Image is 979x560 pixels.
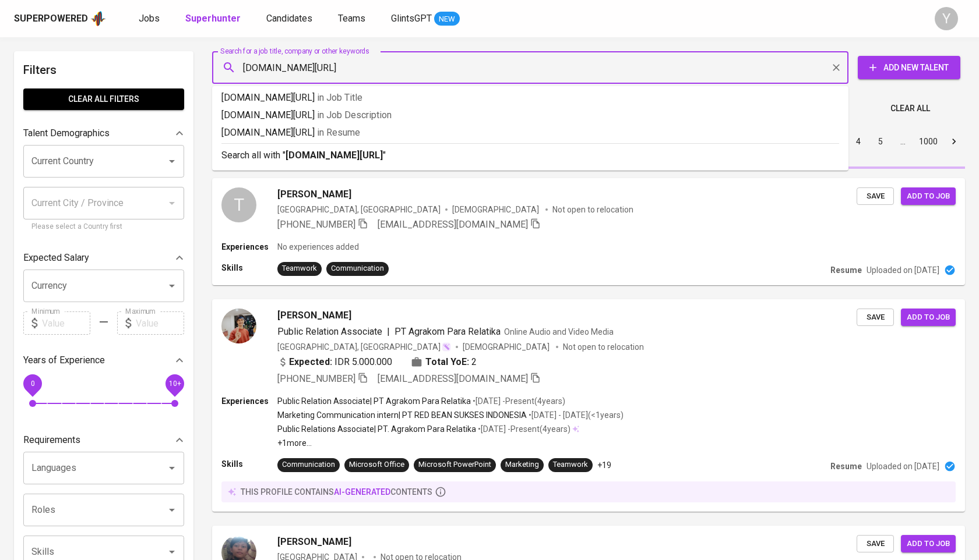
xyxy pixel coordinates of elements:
[282,263,317,274] div: Teamwork
[23,353,105,367] p: Years of Experience
[221,108,839,122] p: [DOMAIN_NAME][URL]
[164,460,180,476] button: Open
[317,109,392,120] span: in Job Description
[212,178,965,285] a: T[PERSON_NAME][GEOGRAPHIC_DATA], [GEOGRAPHIC_DATA][DEMOGRAPHIC_DATA] Not open to relocation[PHONE...
[907,311,950,324] span: Add to job
[212,299,965,512] a: [PERSON_NAME]Public Relation Associate|PT Agrakom Para RelatikaOnline Audio and Video Media[GEOGR...
[901,187,956,205] button: Add to job
[452,204,541,215] span: [DEMOGRAPHIC_DATA]
[857,535,894,553] button: Save
[277,204,441,215] div: [GEOGRAPHIC_DATA], [GEOGRAPHIC_DATA]
[277,437,624,449] p: +1 more ...
[901,535,956,553] button: Add to job
[867,460,939,472] p: Uploaded on [DATE]
[23,251,89,265] p: Expected Salary
[395,326,501,337] span: PT Agrakom Para Relatika
[871,132,890,151] button: Go to page 5
[334,487,390,497] span: AI-generated
[463,341,551,353] span: [DEMOGRAPHIC_DATA]
[317,92,362,103] span: in Job Title
[858,56,960,79] button: Add New Talent
[90,10,106,27] img: app logo
[907,190,950,203] span: Add to job
[505,459,539,470] div: Marketing
[828,59,844,76] button: Clear
[597,459,611,471] p: +19
[241,486,432,498] p: this profile contains contents
[862,190,888,203] span: Save
[286,150,383,161] b: [DOMAIN_NAME][URL]
[23,349,184,372] div: Years of Experience
[266,12,315,26] a: Candidates
[221,126,839,140] p: [DOMAIN_NAME][URL]
[907,537,950,551] span: Add to job
[221,458,277,470] p: Skills
[221,187,256,222] div: T
[317,127,360,138] span: in Resume
[830,460,862,472] p: Resume
[33,92,175,107] span: Clear All filters
[857,309,894,327] button: Save
[349,459,404,470] div: Microsoft Office
[893,136,912,147] div: …
[164,278,180,294] button: Open
[890,101,930,116] span: Clear All
[139,13,160,24] span: Jobs
[857,187,894,205] button: Save
[830,264,862,276] p: Resume
[277,309,351,322] span: [PERSON_NAME]
[378,219,528,230] span: [EMAIL_ADDRESS][DOMAIN_NAME]
[23,246,184,270] div: Expected Salary
[185,12,243,26] a: Superhunter
[442,342,451,352] img: magic_wand.svg
[277,423,476,435] p: Public Relations Associate | PT. Agrakom Para Relatika
[221,91,839,105] p: [DOMAIN_NAME][URL]
[23,126,110,140] p: Talent Demographics
[338,13,365,24] span: Teams
[434,13,460,25] span: NEW
[759,132,965,151] nav: pagination navigation
[277,409,527,421] p: Marketing Communication intern | PT RED BEAN SUKSES INDONESIA
[23,433,80,447] p: Requirements
[552,204,633,215] p: Not open to relocation
[185,13,241,24] b: Superhunter
[277,535,351,549] span: [PERSON_NAME]
[867,61,951,75] span: Add New Talent
[915,132,941,151] button: Go to page 1000
[331,263,384,274] div: Communication
[277,219,355,230] span: [PHONE_NUMBER]
[14,12,88,26] div: Superpowered
[23,122,184,145] div: Talent Demographics
[136,311,184,335] input: Value
[23,88,184,110] button: Clear All filters
[862,537,888,551] span: Save
[221,262,277,274] p: Skills
[42,311,90,335] input: Value
[282,459,335,470] div: Communication
[867,264,939,276] p: Uploaded on [DATE]
[23,428,184,452] div: Requirements
[277,395,471,407] p: Public Relation Associate | PT Agrakom Para Relatika
[221,395,277,407] p: Experiences
[471,395,565,407] p: • [DATE] - Present ( 4 years )
[277,326,382,337] span: Public Relation Associate
[277,355,392,369] div: IDR 5.000.000
[862,311,888,324] span: Save
[471,355,477,369] span: 2
[563,341,644,353] p: Not open to relocation
[527,409,624,421] p: • [DATE] - [DATE] ( <1 years )
[23,61,184,79] h6: Filters
[425,355,469,369] b: Total YoE:
[221,309,256,343] img: e67737f8aa9b2c54aa46a97956eb9055.jpg
[391,12,460,26] a: GlintsGPT NEW
[886,98,935,119] button: Clear All
[553,459,588,470] div: Teamwork
[164,153,180,169] button: Open
[391,13,432,24] span: GlintsGPT
[277,373,355,384] span: [PHONE_NUMBER]
[277,241,359,253] p: No experiences added
[277,187,351,201] span: [PERSON_NAME]
[31,221,176,233] p: Please select a Country first
[476,423,571,435] p: • [DATE] - Present ( 4 years )
[164,544,180,560] button: Open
